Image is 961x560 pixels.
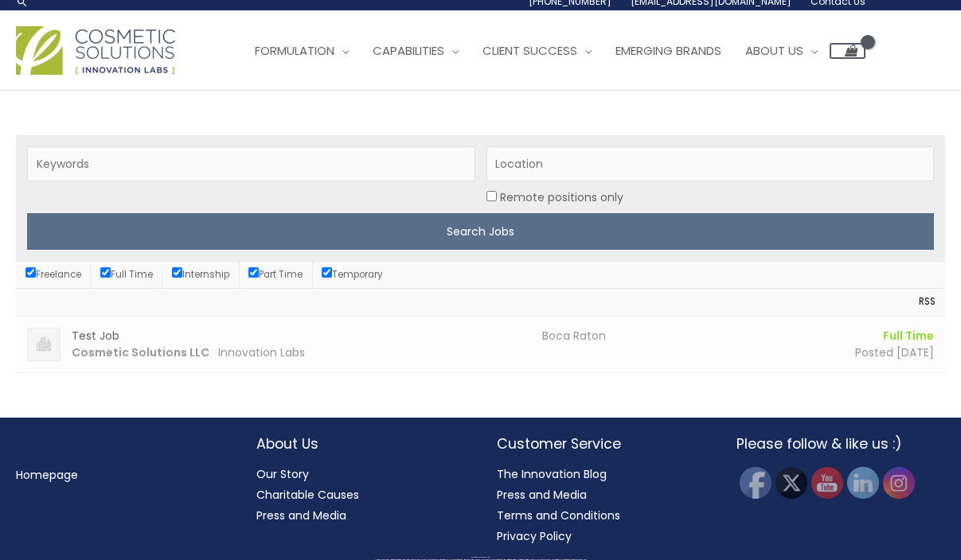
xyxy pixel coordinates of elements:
[27,146,475,181] input: Keywords
[172,268,229,281] label: Internship
[322,268,383,281] label: Temporary
[497,466,607,482] a: The Innovation Blog
[486,146,935,181] input: Location
[243,27,361,75] a: Formulation
[25,268,81,281] label: Freelance
[531,328,755,344] div: Boca Raton
[733,27,830,75] a: About Us
[218,344,305,360] span: Innovation Labs
[486,191,497,201] input: Location
[482,42,577,59] span: Client Success
[497,464,705,546] nav: Customer Service
[172,267,182,278] input: Internship
[373,42,444,59] span: Capabilities
[256,487,359,503] a: Charitable Causes
[855,344,934,360] time: Posted [DATE]
[256,434,465,454] h2: About Us
[27,328,61,361] img: Cosmetic Solutions LLC
[497,528,572,544] a: Privacy Policy
[28,557,933,558] div: Copyright © 2025
[255,42,334,59] span: Formulation
[100,268,153,281] label: Full Time
[256,464,465,526] nav: About Us
[256,466,309,482] a: Our Story
[256,507,346,523] a: Press and Media
[100,267,111,278] input: Full Time
[911,294,936,311] a: RSS
[16,317,945,372] a: Test Job Cosmetic Solutions LLC Innovation Labs Boca Raton Full Time Posted [DATE]
[72,328,531,344] h3: Test Job
[361,27,471,75] a: Capabilities
[615,42,721,59] span: Emerging Brands
[736,434,945,454] h2: Please follow & like us :)
[471,27,604,75] a: Client Success
[480,557,490,558] span: Cosmetic Solutions
[27,213,934,250] input: Search Jobs
[497,487,587,503] a: Press and Media
[497,434,705,454] h2: Customer Service
[745,42,803,59] span: About Us
[740,467,772,499] img: Facebook
[248,267,259,278] input: Part Time
[16,465,225,485] nav: Menu
[16,467,78,483] a: Homepage
[72,344,209,360] strong: Cosmetic Solutions LLC
[775,467,807,499] img: Twitter
[497,507,620,523] a: Terms and Conditions
[16,26,175,75] img: Cosmetic Solutions Logo
[604,27,733,75] a: Emerging Brands
[830,43,865,59] a: View Shopping Cart, empty
[322,267,332,278] input: Temporary
[231,27,865,75] nav: Site Navigation
[248,268,303,281] label: Part Time
[25,267,36,278] input: Freelance
[766,328,934,344] li: Full Time
[500,187,623,208] label: Remote positions only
